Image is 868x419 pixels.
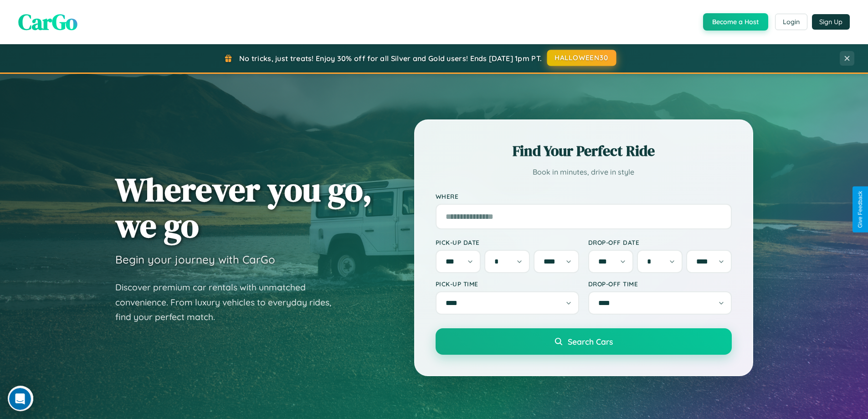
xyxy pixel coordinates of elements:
[239,54,542,63] span: No tricks, just treats! Enjoy 30% off for all Silver and Gold users! Ends [DATE] 1pm PT.
[857,191,863,228] div: Give Feedback
[115,280,343,325] p: Discover premium car rentals with unmatched convenience. From luxury vehicles to everyday rides, ...
[436,141,732,161] h2: Find Your Perfect Ride
[703,13,768,31] button: Become a Host
[115,171,372,243] h1: Wherever you go, we go
[436,166,732,179] p: Book in minutes, drive in style
[436,328,732,355] button: Search Cars
[436,238,579,246] label: Pick-up Date
[588,238,732,246] label: Drop-off Date
[588,280,732,288] label: Drop-off Time
[775,14,807,30] button: Login
[9,388,31,410] iframe: Intercom live chat
[18,7,77,37] span: CarGo
[8,386,33,411] iframe: Intercom live chat discovery launcher
[568,336,613,347] span: Search Cars
[115,253,275,266] h3: Begin your journey with CarGo
[436,280,579,288] label: Pick-up Time
[812,14,850,30] button: Sign Up
[547,50,616,66] button: HALLOWEEN30
[436,192,732,200] label: Where
[4,4,169,29] div: Open Intercom Messenger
